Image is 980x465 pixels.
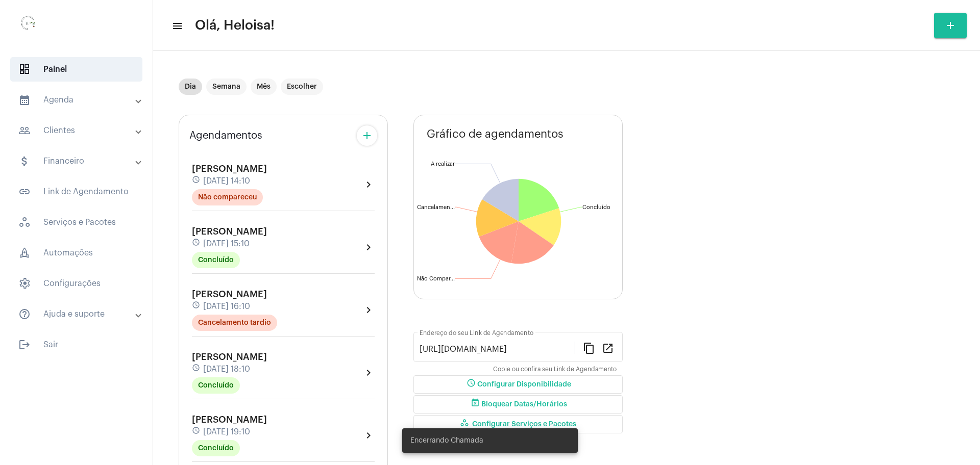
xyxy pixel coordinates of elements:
span: [DATE] 16:10 [203,302,250,311]
input: Link [420,345,575,354]
text: A realizar [431,161,455,167]
mat-icon: chevron_right [362,178,375,191]
mat-icon: schedule [192,238,201,249]
span: sidenav icon [18,247,31,259]
mat-chip: Cancelamento tardio [192,315,277,331]
img: 0d939d3e-dcd2-0964-4adc-7f8e0d1a206f.png [8,5,49,46]
mat-icon: sidenav icon [171,20,182,32]
text: Não Compar... [417,276,455,281]
mat-icon: schedule [465,378,477,391]
mat-panel-title: Agenda [18,94,136,106]
mat-icon: chevron_right [362,304,375,316]
span: Configurações [10,271,142,296]
mat-chip: Concluído [192,440,240,456]
mat-icon: open_in_new [602,342,614,354]
mat-icon: schedule [192,364,201,375]
span: Sair [10,332,142,357]
mat-chip: Semana [206,79,247,95]
span: [PERSON_NAME] [192,290,267,299]
mat-icon: add [361,130,373,142]
mat-icon: schedule [192,175,201,187]
mat-panel-title: Financeiro [18,155,136,167]
span: Painel [10,57,142,82]
mat-icon: chevron_right [362,367,375,379]
span: Encerrando Chamada [410,435,483,446]
span: [DATE] 19:10 [203,427,250,436]
mat-icon: schedule [192,426,201,437]
mat-icon: sidenav icon [18,339,31,351]
span: [PERSON_NAME] [192,415,267,424]
span: Gráfico de agendamentos [427,128,563,140]
span: Automações [10,241,142,265]
mat-hint: Copie ou confira seu Link de Agendamento [493,366,617,373]
button: Configurar Serviços e Pacotes [413,415,623,433]
mat-icon: schedule [192,301,201,312]
span: Link de Agendamento [10,179,142,204]
span: sidenav icon [18,277,31,290]
mat-icon: event_busy [469,398,481,410]
mat-icon: sidenav icon [18,186,31,198]
mat-expansion-panel-header: sidenav iconAgenda [6,88,153,112]
text: Concluído [582,204,610,210]
text: Cancelamen... [417,204,455,210]
mat-expansion-panel-header: sidenav iconAjuda e suporte [6,302,153,326]
span: Olá, Heloisa! [195,17,275,34]
mat-icon: sidenav icon [18,94,31,106]
mat-icon: chevron_right [362,241,375,253]
span: [DATE] 18:10 [203,365,250,374]
span: Serviços e Pacotes [10,210,142,235]
span: [PERSON_NAME] [192,352,267,361]
span: [PERSON_NAME] [192,164,267,173]
button: Configurar Disponibilidade [413,375,623,394]
span: sidenav icon [18,63,31,75]
span: Configurar Disponibilidade [465,381,571,388]
mat-icon: chevron_right [362,429,375,442]
mat-panel-title: Ajuda e suporte [18,308,136,320]
mat-expansion-panel-header: sidenav iconFinanceiro [6,149,153,173]
span: [PERSON_NAME] [192,227,267,236]
mat-chip: Dia [179,79,202,95]
mat-icon: sidenav icon [18,155,31,167]
span: sidenav icon [18,216,31,228]
mat-icon: content_copy [583,342,595,354]
mat-expansion-panel-header: sidenav iconClientes [6,118,153,143]
mat-chip: Concluído [192,377,240,394]
mat-panel-title: Clientes [18,124,136,137]
mat-chip: Não compareceu [192,189,263,205]
span: Agendamentos [189,130,262,141]
span: [DATE] 14:10 [203,176,250,186]
button: Bloquear Datas/Horários [413,395,623,414]
mat-icon: sidenav icon [18,124,31,137]
mat-chip: Mês [251,79,277,95]
mat-icon: sidenav icon [18,308,31,320]
mat-chip: Escolher [281,79,323,95]
span: [DATE] 15:10 [203,239,250,248]
span: Bloquear Datas/Horários [469,401,567,408]
mat-chip: Concluído [192,252,240,268]
mat-icon: add [944,19,957,32]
